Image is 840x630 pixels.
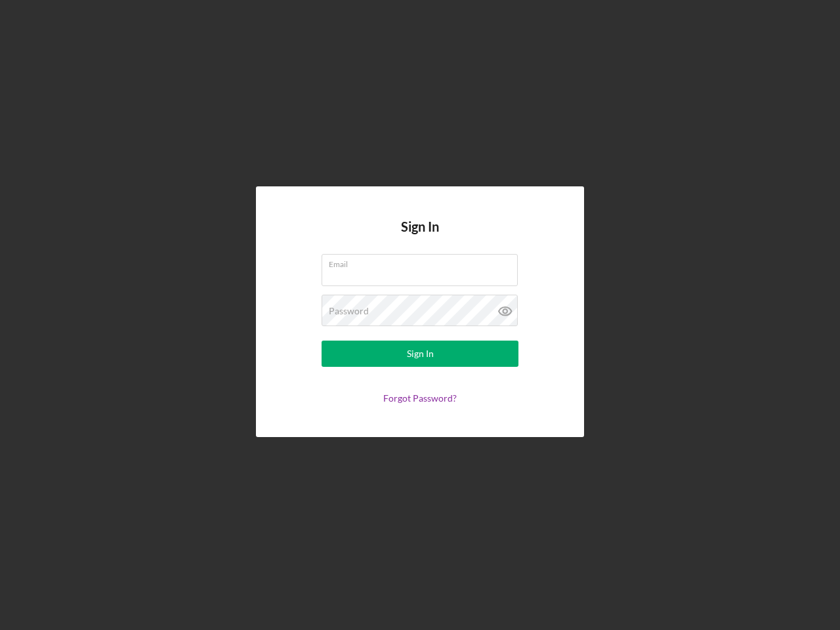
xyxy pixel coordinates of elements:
a: Forgot Password? [383,392,457,404]
h4: Sign In [401,219,439,254]
label: Password [329,306,369,316]
label: Email [329,255,518,269]
button: Sign In [322,341,518,367]
div: Sign In [407,341,434,367]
